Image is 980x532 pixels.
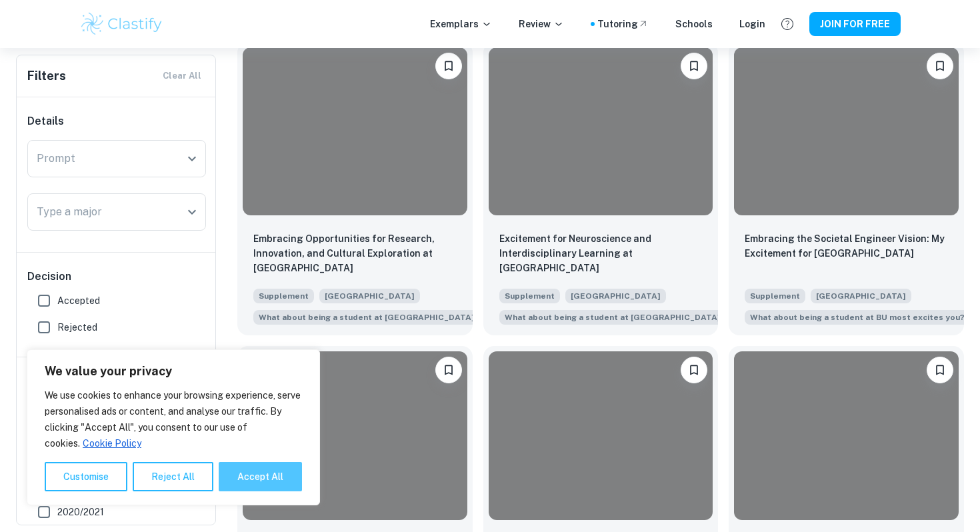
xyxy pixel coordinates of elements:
a: Login [739,17,765,31]
a: Tutoring [597,17,649,31]
a: Please log in to bookmark exemplarsEmbracing Opportunities for Research, Innovation, and Cultural... [237,42,473,335]
button: Please log in to bookmark exemplars [927,53,953,79]
button: Open [183,203,201,221]
span: [GEOGRAPHIC_DATA] [565,289,666,303]
p: We value your privacy [45,363,302,379]
a: Schools [675,17,713,31]
div: We value your privacy [27,349,320,505]
a: Cookie Policy [82,437,142,449]
button: Customise [45,462,127,491]
span: Supplement [499,289,560,303]
p: We use cookies to enhance your browsing experience, serve personalised ads or content, and analys... [45,387,302,451]
button: Please log in to bookmark exemplars [681,53,707,79]
span: 2020/2021 [57,505,104,519]
span: What about being a student at Boston University most excites you? [499,309,803,325]
span: [GEOGRAPHIC_DATA] [319,289,420,303]
button: Please log in to bookmark exemplars [681,357,707,383]
p: Embracing the Societal Engineer Vision: My Excitement for Boston University [745,231,948,261]
button: Please log in to bookmark exemplars [435,357,462,383]
span: [GEOGRAPHIC_DATA] [811,289,911,303]
a: Please log in to bookmark exemplarsEmbracing the Societal Engineer Vision: My Excitement for Bost... [729,42,964,335]
button: Reject All [133,462,213,491]
p: Exemplars [430,17,492,31]
button: Please log in to bookmark exemplars [435,53,462,79]
button: Accept All [219,462,302,491]
span: What about being a student at Boston University most excites you? [253,309,557,325]
h6: Details [27,113,206,129]
span: Accepted [57,293,100,308]
span: Rejected [57,320,97,335]
span: What about being a student at [GEOGRAPHIC_DATA] most excites you? [259,311,552,323]
p: Excitement for Neuroscience and Interdisciplinary Learning at Boston University [499,231,703,275]
button: JOIN FOR FREE [809,12,901,36]
button: Help and Feedback [776,13,799,35]
span: Supplement [253,289,314,303]
a: Please log in to bookmark exemplarsExcitement for Neuroscience and Interdisciplinary Learning at ... [483,42,719,335]
button: Open [183,149,201,168]
p: Review [519,17,564,31]
span: What about being a student at [GEOGRAPHIC_DATA] most excites you? [505,311,798,323]
h6: Filters [27,67,66,85]
p: Embracing Opportunities for Research, Innovation, and Cultural Exploration at Boston University [253,231,457,275]
span: Supplement [745,289,805,303]
img: Clastify logo [79,11,164,37]
button: Please log in to bookmark exemplars [927,357,953,383]
h6: Decision [27,269,206,285]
